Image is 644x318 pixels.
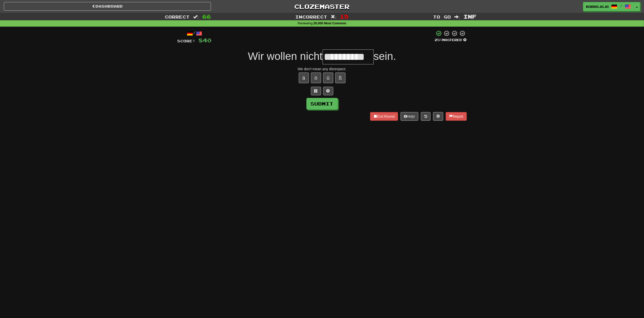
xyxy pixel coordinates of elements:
span: bobbojojo [586,4,609,9]
span: / [620,4,622,8]
div: Mastered [435,38,467,42]
button: Submit [306,98,338,110]
span: 66 [202,13,211,20]
button: ö [311,73,321,83]
span: Score: [177,39,196,43]
a: Clozemaster [219,2,426,11]
strong: 20,000 Most Common [313,22,346,25]
span: : [193,15,199,19]
button: Round history (alt+y) [421,112,431,121]
button: ü [323,73,333,83]
span: 15 [340,13,349,20]
span: Wir wollen nicht [248,50,323,62]
div: / [177,30,212,37]
button: ä [299,73,309,83]
span: : [331,15,337,19]
a: Dashboard [4,2,211,11]
div: We don't mean any disrespect. [177,66,467,72]
button: ß [335,73,345,83]
span: 840 [199,37,212,43]
button: Switch sentence to multiple choice alt+p [311,87,321,95]
span: 25 % [435,38,442,42]
button: End Round [370,112,398,121]
span: : [454,15,460,19]
button: Report [446,112,467,121]
span: Inf [464,13,476,20]
button: Single letter hint - you only get 1 per sentence and score half the points! alt+h [323,87,333,95]
span: Correct [165,14,190,19]
span: To go [433,14,451,19]
span: Incorrect [295,14,327,19]
a: bobbojojo / [583,2,634,11]
button: Help! [401,112,419,121]
span: sein. [374,50,396,62]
